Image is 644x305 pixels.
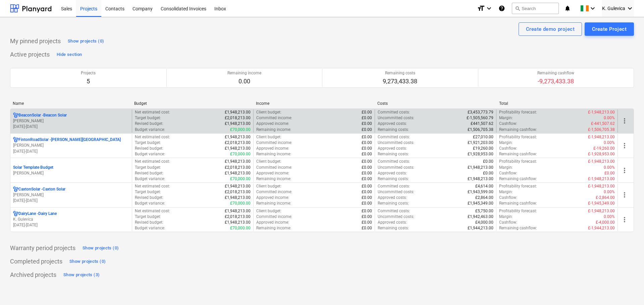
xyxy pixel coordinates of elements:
[57,51,82,59] div: Hide section
[13,222,129,228] p: [DATE] - [DATE]
[378,134,410,140] p: Committed costs :
[69,258,106,265] div: Show projects (0)
[468,151,493,157] p: £1,928,953.00
[135,189,161,195] p: Target budget :
[256,109,281,115] p: Client budget :
[13,149,129,154] p: [DATE] - [DATE]
[225,189,251,195] p: £2,018,213.00
[362,170,372,176] p: £0.00
[256,159,281,164] p: Client budget :
[13,211,129,228] div: DairyLane -Dairy LaneK. Gulevica[DATE]-[DATE]
[81,243,120,253] button: Show projects (0)
[383,70,417,76] p: Remaining costs
[256,201,291,206] p: Remaining income :
[135,121,163,127] p: Revised budget :
[588,127,615,133] p: £-1,506,705.38
[362,214,372,220] p: £0.00
[604,140,615,146] p: 0.00%
[256,195,289,201] p: Approved income :
[378,151,409,157] p: Remaining costs :
[378,165,414,170] p: Uncommitted costs :
[135,201,165,206] p: Budget variance :
[468,176,493,182] p: £1,948,213.00
[256,127,291,133] p: Remaining income :
[225,146,251,151] p: £1,948,213.00
[13,143,129,148] p: [PERSON_NAME]
[135,151,165,157] p: Budget variance :
[526,25,575,33] div: Create demo project
[13,112,129,130] div: BeaconSolar -Beacon Solar[PERSON_NAME][DATE]-[DATE]
[135,176,165,182] p: Budget variance :
[468,127,493,133] p: £1,506,705.38
[227,70,261,76] p: Remaining income
[588,159,615,164] p: £-1,948,213.00
[588,176,615,182] p: £-1,948,213.00
[499,134,537,140] p: Profitability forecast :
[135,183,170,189] p: Net estimated cost :
[230,151,251,157] p: £70,000.00
[13,198,129,204] p: [DATE] - [DATE]
[362,159,372,164] p: £0.00
[498,4,505,12] i: Knowledge base
[10,244,75,252] p: Warranty period projects
[135,146,163,151] p: Revised budget :
[588,151,615,157] p: £-1,928,953.00
[378,121,407,127] p: Approved costs :
[135,134,170,140] p: Net estimated cost :
[610,273,644,305] iframe: Chat Widget
[362,140,372,146] p: £0.00
[13,186,129,204] div: CaxtonSolar -Caxton Solar[PERSON_NAME][DATE]-[DATE]
[225,109,251,115] p: £1,948,213.00
[499,214,513,220] p: Margin :
[55,49,84,60] button: Hide section
[362,176,372,182] p: £0.00
[225,208,251,214] p: £1,948,213.00
[362,134,372,140] p: £0.00
[468,225,493,231] p: £1,944,213.00
[588,109,615,115] p: £-1,948,213.00
[596,220,615,225] p: £-4,000.00
[537,70,574,76] p: Remaining cashflow
[564,4,571,12] i: notifications
[135,109,170,115] p: Net estimated cost :
[468,189,493,195] p: £1,943,599.00
[591,121,615,127] p: £-441,507.62
[499,101,615,106] div: Total
[585,22,634,36] button: Create Project
[362,109,372,115] p: £0.00
[225,121,251,127] p: £1,948,213.00
[362,121,372,127] p: £0.00
[519,22,582,36] button: Create demo project
[13,137,129,154] div: FintonRoadSolar -[PERSON_NAME][GEOGRAPHIC_DATA][PERSON_NAME][DATE]-[DATE]
[225,140,251,146] p: £2,018,213.00
[230,201,251,206] p: £70,000.00
[230,176,251,182] p: £70,000.00
[225,220,251,225] p: £1,948,213.00
[256,170,289,176] p: Approved income :
[378,183,410,189] p: Committed costs :
[512,3,559,14] button: Search
[499,208,537,214] p: Profitability forecast :
[378,159,410,164] p: Committed costs :
[225,115,251,121] p: £2,018,213.00
[256,225,291,231] p: Remaining income :
[256,134,281,140] p: Client budget :
[378,201,409,206] p: Remaining costs :
[18,112,67,118] p: BeaconSolar - Beacon Solar
[499,195,517,201] p: Cashflow :
[468,109,493,115] p: £3,453,773.79
[626,4,634,12] i: keyboard_arrow_down
[135,214,161,220] p: Target budget :
[135,159,170,164] p: Net estimated cost :
[499,189,513,195] p: Margin :
[227,77,261,85] p: 0.00
[378,214,414,220] p: Uncommitted costs :
[499,140,513,146] p: Margin :
[362,146,372,151] p: £0.00
[362,220,372,225] p: £0.00
[362,195,372,201] p: £0.00
[593,146,615,151] p: £-19,260.00
[135,170,163,176] p: Revised budget :
[621,216,629,224] span: more_vert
